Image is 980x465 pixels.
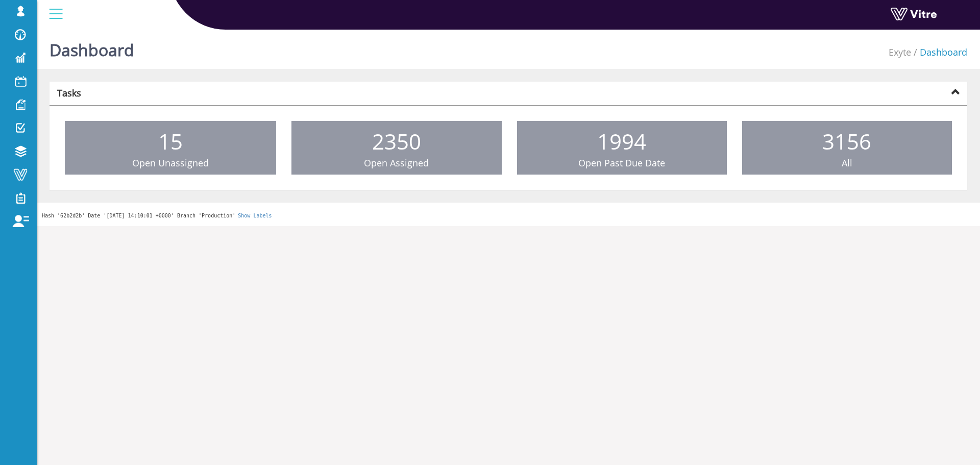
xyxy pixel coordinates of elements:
[597,127,646,156] span: 1994
[822,127,871,156] span: 3156
[158,127,183,156] span: 15
[578,157,665,169] span: Open Past Due Date
[42,213,235,218] span: Hash '62b2d2b' Date '[DATE] 14:10:01 +0000' Branch 'Production'
[50,26,134,69] h1: Dashboard
[372,127,421,156] span: 2350
[742,121,952,175] a: 3156 All
[842,157,852,169] span: All
[65,121,276,175] a: 15 Open Unassigned
[889,46,911,58] a: Exyte
[57,87,81,99] strong: Tasks
[364,157,429,169] span: Open Assigned
[238,213,272,218] a: Show Labels
[291,121,501,175] a: 2350 Open Assigned
[132,157,209,169] span: Open Unassigned
[911,46,967,59] li: Dashboard
[517,121,727,175] a: 1994 Open Past Due Date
